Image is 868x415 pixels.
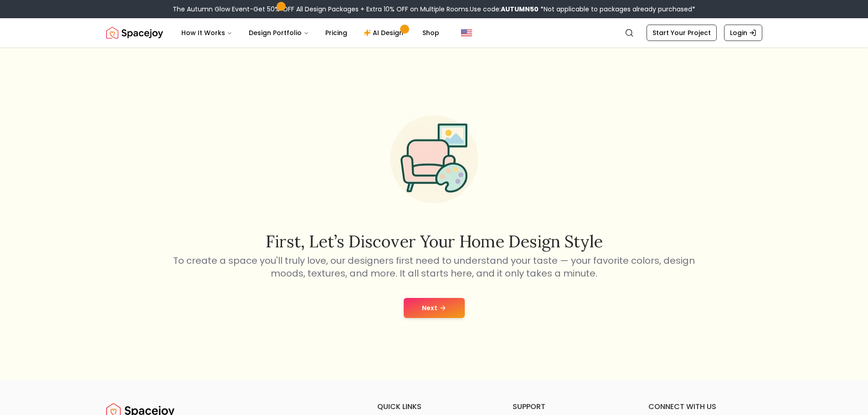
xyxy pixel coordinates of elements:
a: Spacejoy [106,24,163,42]
img: Spacejoy Logo [106,24,163,42]
h2: First, let’s discover your home design style [172,232,697,251]
div: The Autumn Glow Event-Get 50% OFF All Design Packages + Extra 10% OFF on Multiple Rooms. [173,5,695,14]
h6: quick links [377,401,491,412]
a: Login [724,25,762,41]
img: United States [461,27,472,38]
button: Next [404,298,465,318]
b: AUTUMN50 [501,5,539,14]
p: To create a space you'll truly love, our designers first need to understand your taste — your fav... [172,254,697,280]
button: Design Portfolio [241,24,316,42]
a: AI Design [356,24,413,42]
nav: Global [106,18,762,47]
button: How It Works [174,24,240,42]
span: *Not applicable to packages already purchased* [539,5,695,14]
span: Use code: [470,5,539,14]
a: Shop [415,24,447,42]
a: Pricing [318,24,354,42]
h6: connect with us [648,401,762,412]
img: Start Style Quiz Illustration [376,101,493,218]
h6: support [513,401,627,412]
a: Start Your Project [647,25,717,41]
nav: Main [174,24,447,42]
